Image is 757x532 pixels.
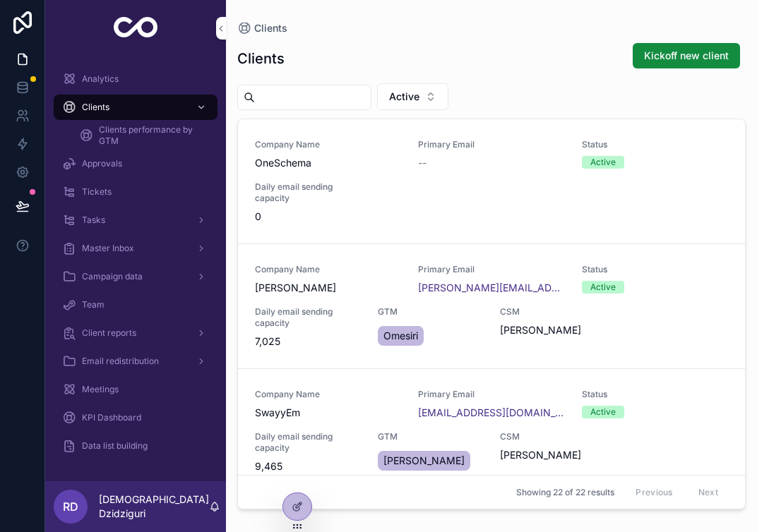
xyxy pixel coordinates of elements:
span: Tasks [82,214,105,226]
span: Primary Email [418,389,564,400]
span: Active [389,90,419,104]
span: Showing 22 of 22 results [516,487,614,498]
span: Client reports [82,327,136,339]
a: Company NameOneSchemaPrimary Email--StatusActiveDaily email sending capacity0 [238,119,745,244]
span: Clients performance by GTM [99,124,203,147]
span: Campaign data [82,271,143,282]
span: Daily email sending capacity [255,306,361,329]
span: GTM [378,431,484,442]
span: Team [82,299,105,310]
span: -- [418,156,427,170]
div: Active [590,406,616,418]
a: Data list building [54,433,217,459]
a: Clients performance by GTM [71,123,217,148]
span: Status [582,139,688,150]
a: Client reports [54,320,217,346]
div: Active [590,156,616,169]
span: Status [582,389,688,400]
a: Tasks [54,207,217,233]
span: Daily email sending capacity [255,431,361,454]
a: Email redistribution [54,349,217,374]
a: Approvals [54,151,217,176]
span: 7,025 [255,334,361,349]
a: Master Inbox [54,236,217,261]
a: Company NameSwayyEmPrimary Email[EMAIL_ADDRESS][DOMAIN_NAME]StatusActiveDaily email sending capac... [238,369,745,494]
span: Kickoff new client [644,49,729,63]
a: [PERSON_NAME][EMAIL_ADDRESS][DOMAIN_NAME] [418,281,564,295]
span: GTM [378,306,484,318]
span: Meetings [82,384,119,395]
span: [PERSON_NAME] [500,323,581,337]
h1: Clients [237,49,285,68]
span: Tickets [82,186,112,198]
a: Meetings [54,377,217,402]
button: Kickoff new client [633,43,740,68]
p: [DEMOGRAPHIC_DATA] Dzidziguri [99,492,209,521]
span: Approvals [82,158,122,169]
span: Email redistribution [82,356,159,367]
span: KPI Dashboard [82,412,141,423]
a: Analytics [54,66,217,92]
span: CSM [500,306,605,318]
span: [PERSON_NAME] [383,454,465,468]
span: Clients [82,102,109,113]
div: Active [590,281,616,294]
a: Clients [54,95,217,120]
span: Daily email sending capacity [255,181,361,204]
span: Primary Email [418,264,564,275]
img: App logo [114,17,158,40]
div: scrollable content [45,56,226,477]
span: Clients [254,21,287,35]
span: [PERSON_NAME] [255,281,401,295]
span: [PERSON_NAME] [500,448,581,462]
a: Company Name[PERSON_NAME]Primary Email[PERSON_NAME][EMAIL_ADDRESS][DOMAIN_NAME]StatusActiveDaily ... [238,244,745,369]
span: 0 [255,210,361,224]
span: Company Name [255,389,401,400]
span: Analytics [82,73,119,85]
span: Company Name [255,264,401,275]
a: KPI Dashboard [54,405,217,430]
span: RD [63,498,78,515]
span: Status [582,264,688,275]
span: 9,465 [255,459,361,473]
span: Master Inbox [82,243,134,254]
a: Campaign data [54,264,217,289]
a: Team [54,292,217,318]
span: Omesiri [383,329,418,343]
span: Data list building [82,440,148,452]
a: Tickets [54,179,217,205]
span: Primary Email [418,139,564,150]
span: Company Name [255,139,401,150]
span: OneSchema [255,156,401,170]
a: [EMAIL_ADDRESS][DOMAIN_NAME] [418,406,564,420]
span: CSM [500,431,605,442]
span: SwayyEm [255,406,401,420]
a: Clients [237,21,287,35]
button: Select Button [377,83,448,110]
